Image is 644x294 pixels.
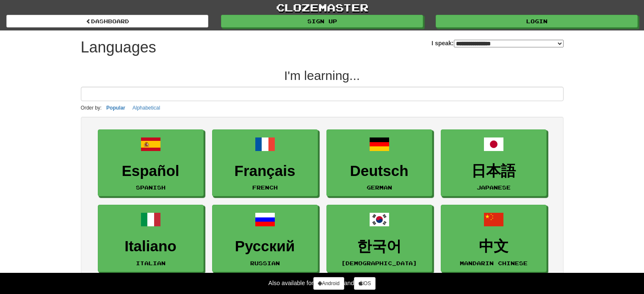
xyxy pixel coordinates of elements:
small: [DEMOGRAPHIC_DATA] [341,260,417,266]
a: EspañolSpanish [98,129,204,197]
a: РусскийRussian [212,205,318,272]
a: dashboard [6,15,208,27]
small: Spanish [136,184,166,190]
h3: Français [217,163,313,179]
a: iOS [354,277,376,290]
small: Italian [136,260,166,266]
small: German [367,184,392,190]
h3: Italiano [102,238,199,255]
small: Japanese [477,184,511,190]
h2: I'm learning... [81,69,564,82]
h3: Deutsch [331,163,428,179]
a: ItalianoItalian [98,205,204,272]
button: Alphabetical [130,103,163,113]
a: 한국어[DEMOGRAPHIC_DATA] [326,205,432,272]
h3: 中文 [445,238,542,255]
a: FrançaisFrench [212,129,318,197]
h3: 한국어 [331,238,428,255]
h3: 日本語 [445,163,542,179]
a: 中文Mandarin Chinese [441,205,547,272]
a: Sign up [221,15,423,27]
h3: Русский [217,238,313,255]
small: Russian [250,260,280,266]
a: Android [313,277,344,290]
h1: Languages [81,39,156,56]
h3: Español [102,163,199,179]
select: I speak: [454,40,564,47]
a: Login [436,15,638,27]
a: DeutschGerman [326,129,432,197]
button: Popular [104,103,128,113]
a: 日本語Japanese [441,129,547,197]
small: French [252,184,278,190]
small: Mandarin Chinese [460,260,528,266]
label: I speak: [431,39,563,47]
small: Order by: [81,105,102,111]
